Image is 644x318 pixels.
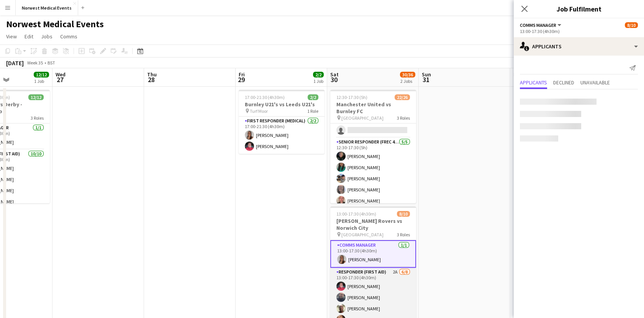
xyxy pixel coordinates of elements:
div: 2 Jobs [400,78,415,84]
span: Sat [330,71,339,78]
span: 3 Roles [397,232,410,237]
span: 17:00-21:30 (4h30m) [245,94,285,100]
div: BST [48,60,55,66]
span: Declined [553,80,574,85]
div: 1 Job [34,78,49,84]
span: Comms Manager [520,22,556,28]
span: 8/10 [397,211,410,217]
span: Unavailable [580,80,610,85]
a: Edit [21,31,36,41]
span: Sun [422,71,431,78]
span: 27 [54,75,66,84]
app-job-card: 12:30-17:30 (5h)22/26Manchester United vs Burnley FC [GEOGRAPHIC_DATA]3 Roles Senior Responder (F... [330,90,416,203]
h1: Norwest Medical Events [6,18,104,30]
span: Mon [513,71,523,78]
span: 12/12 [34,72,49,77]
div: 13:00-17:30 (4h30m) [520,28,638,34]
app-card-role: Senior Responder (FREC 4 or Above)5/512:30-17:30 (5h)[PERSON_NAME][PERSON_NAME][PERSON_NAME][PERS... [330,138,416,208]
span: Thu [147,71,157,78]
div: 1 Job [313,78,323,84]
span: 29 [238,75,245,84]
span: Week 35 [25,60,44,66]
span: 30 [329,75,339,84]
app-card-role: Comms Manager1/113:00-17:30 (4h30m)[PERSON_NAME] [330,240,416,268]
app-card-role: First Responder (Medical)2/217:00-21:30 (4h30m)[PERSON_NAME][PERSON_NAME] [239,117,324,154]
a: Comms [57,31,80,41]
span: 28 [146,75,157,84]
span: Comms [60,33,77,40]
button: Norwest Medical Events [16,0,78,15]
span: Applicants [520,80,547,85]
span: View [6,33,17,40]
div: Applicants [514,37,644,56]
app-job-card: 17:00-21:30 (4h30m)2/2Burnley U21's vs Leeds U21's Turf Moor1 RoleFirst Responder (Medical)2/217:... [239,90,324,154]
button: Comms Manager [520,22,562,28]
h3: Burnley U21's vs Leeds U21's [239,101,324,108]
span: 12:30-17:30 (5h) [336,94,367,100]
span: Jobs [41,33,52,40]
span: 30/36 [400,72,415,77]
span: Fri [239,71,245,78]
span: 1 Role [307,108,318,114]
div: [DATE] [6,59,24,67]
span: Turf Moor [250,108,268,114]
h3: [PERSON_NAME] Rovers vs Norwich City [330,217,416,231]
span: 3 Roles [31,115,44,121]
span: 13:00-17:30 (4h30m) [336,211,376,217]
span: [GEOGRAPHIC_DATA] [341,115,383,121]
span: Wed [56,71,66,78]
a: Jobs [38,31,56,41]
span: Edit [25,33,33,40]
span: 31 [421,75,431,84]
span: 1 [512,75,523,84]
span: [GEOGRAPHIC_DATA] [341,232,383,237]
span: 22/26 [395,94,410,100]
h3: Manchester United vs Burnley FC [330,101,416,115]
a: View [3,31,20,41]
span: 8/10 [625,22,638,28]
span: 3 Roles [397,115,410,121]
span: 2/2 [308,94,318,100]
span: 2/2 [313,72,324,77]
span: 12/12 [28,94,44,100]
h3: Job Fulfilment [514,4,644,14]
